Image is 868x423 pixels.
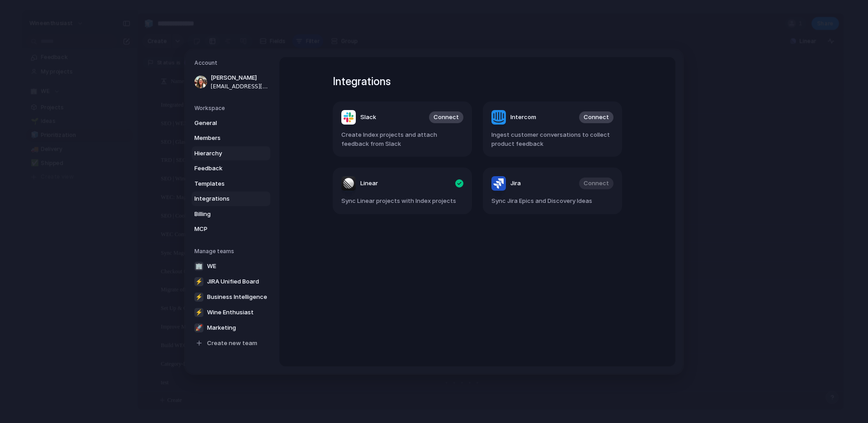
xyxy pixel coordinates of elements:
[207,277,259,286] span: JIRA Unified Board
[194,194,252,203] span: Integrations
[194,225,252,234] span: MCP
[584,113,609,122] span: Connect
[491,130,613,148] span: Ingest customer conversations to collect product feedback
[192,207,270,221] a: Billing
[192,176,270,191] a: Templates
[207,292,267,301] span: Business Intelligence
[194,308,203,317] div: ⚡
[194,149,252,158] span: Hierarchy
[194,247,270,255] h5: Manage teams
[192,192,270,206] a: Integrations
[207,338,257,347] span: Create new team
[211,73,269,82] span: [PERSON_NAME]
[341,197,463,206] span: Sync Linear projects with Index projects
[510,113,536,122] span: Intercom
[434,113,459,122] span: Connect
[192,320,270,335] a: 🚀Marketing
[579,111,613,123] button: Connect
[192,336,270,350] a: Create new team
[194,209,252,218] span: Billing
[510,179,521,188] span: Jira
[429,111,463,123] button: Connect
[192,115,270,130] a: General
[211,82,269,90] span: [EMAIL_ADDRESS][DOMAIN_NAME]
[341,130,463,148] span: Create Index projects and attach feedback from Slack
[491,197,613,206] span: Sync Jira Epics and Discovery Ideas
[194,104,270,112] h5: Workspace
[360,113,376,122] span: Slack
[192,289,270,304] a: ⚡Business Intelligence
[192,274,270,288] a: ⚡JIRA Unified Board
[207,308,254,317] span: Wine Enthusiast
[194,59,270,67] h5: Account
[194,261,203,270] div: 🏢
[194,134,252,143] span: Members
[192,305,270,319] a: ⚡Wine Enthusiast
[333,73,622,90] h1: Integrations
[360,179,378,188] span: Linear
[192,71,270,93] a: [PERSON_NAME][EMAIL_ADDRESS][DOMAIN_NAME]
[192,161,270,176] a: Feedback
[192,131,270,145] a: Members
[194,179,252,188] span: Templates
[194,118,252,127] span: General
[207,323,236,332] span: Marketing
[194,292,203,301] div: ⚡
[192,259,270,273] a: 🏢WE
[194,277,203,286] div: ⚡
[192,146,270,160] a: Hierarchy
[192,222,270,236] a: MCP
[194,323,203,332] div: 🚀
[194,164,252,173] span: Feedback
[207,261,216,270] span: WE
